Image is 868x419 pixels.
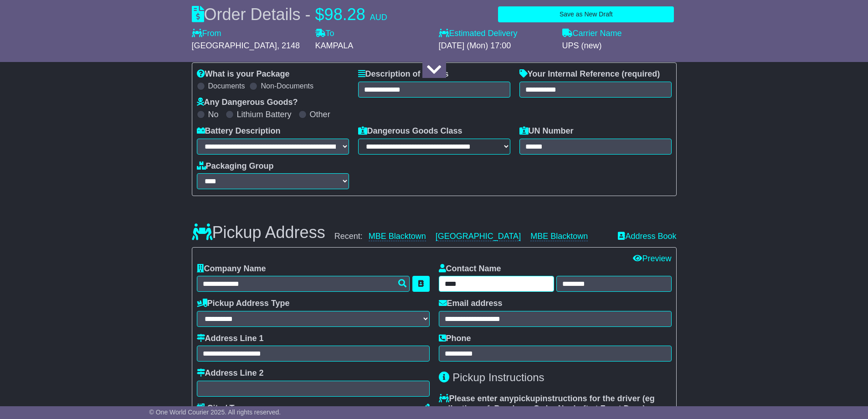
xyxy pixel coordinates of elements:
span: [GEOGRAPHIC_DATA] [192,41,277,50]
span: © One World Courier 2025. All rights reserved. [149,409,281,416]
div: [DATE] (Mon) 17:00 [439,41,553,51]
label: Estimated Delivery [439,29,553,39]
a: Address Book [618,232,676,242]
div: UPS (new) [562,41,677,51]
a: [GEOGRAPHIC_DATA] [436,232,521,241]
label: UN Number [519,126,574,136]
label: Packaging Group [197,161,274,171]
label: Documents [208,82,245,90]
label: From [192,29,221,39]
label: Carrier Name [562,29,622,39]
a: Preview [633,254,671,263]
a: MBE Blacktown [530,232,588,241]
div: Order Details - [192,5,387,24]
label: Any Dangerous Goods? [197,98,298,108]
span: KAMPALA [315,41,354,50]
label: To [315,29,334,39]
button: Save as New Draft [498,6,674,22]
span: $ [315,5,324,24]
div: Recent: [334,232,609,242]
span: eg collection ref, Purchase Order No, Left at Front Door [439,394,655,413]
label: Pickup Address Type [197,299,290,309]
label: What is your Package [197,69,290,79]
label: Other [310,110,330,120]
span: pickup [514,394,540,403]
label: Address Line 1 [197,334,264,344]
label: Address Line 2 [197,368,264,378]
a: MBE Blacktown [369,232,426,241]
label: Email address [439,299,503,309]
span: 98.28 [324,5,365,24]
span: Pickup Instructions [452,371,544,383]
label: Lithium Battery [237,110,292,120]
label: Non-Documents [261,82,313,90]
label: Contact Name [439,264,501,274]
label: Dangerous Goods Class [358,126,462,136]
label: Battery Description [197,126,281,136]
label: Phone [439,334,471,344]
label: City / Town [197,403,251,414]
span: AUD [370,13,387,22]
label: Company Name [197,264,266,274]
h3: Pickup Address [192,223,325,242]
label: Please enter any instructions for the driver ( ) [439,394,672,414]
label: No [208,110,219,120]
span: , 2148 [277,41,300,50]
